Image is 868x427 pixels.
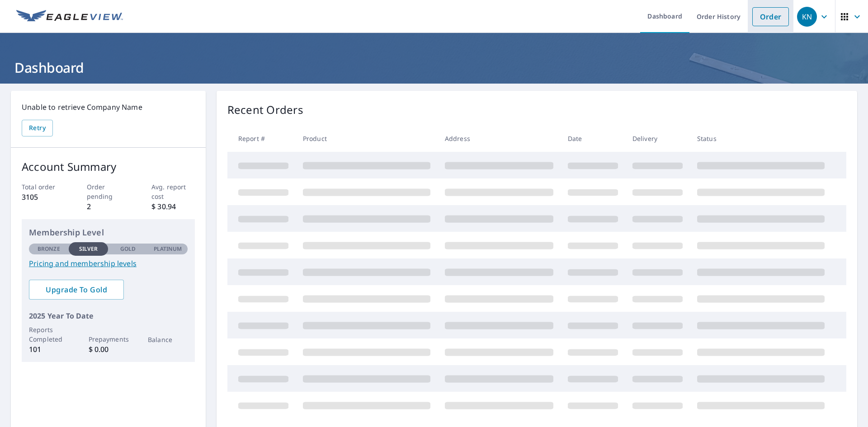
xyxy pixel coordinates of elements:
[625,125,690,152] th: Delivery
[438,125,561,152] th: Address
[22,102,195,113] p: Unable to retrieve Company Name
[29,258,188,269] a: Pricing and membership levels
[89,334,128,344] p: Prepayments
[22,159,195,175] p: Account Summary
[690,125,832,152] th: Status
[151,182,195,201] p: Avg. report cost
[36,285,117,295] span: Upgrade To Gold
[87,182,130,201] p: Order pending
[151,201,195,212] p: $ 30.94
[22,120,53,136] button: Retry
[148,335,188,344] p: Balance
[11,58,857,77] h1: Dashboard
[22,192,65,202] p: 3105
[120,245,136,253] p: Gold
[22,182,65,192] p: Total order
[561,125,625,152] th: Date
[296,125,438,152] th: Product
[16,10,123,23] img: EV Logo
[38,245,60,253] p: Bronze
[752,7,789,26] a: Order
[29,226,188,239] p: Membership Level
[29,344,69,355] p: 101
[154,245,182,253] p: Platinum
[29,325,69,344] p: Reports Completed
[89,344,128,355] p: $ 0.00
[227,125,296,152] th: Report #
[797,7,817,27] div: KN
[87,201,130,212] p: 2
[29,122,46,134] span: Retry
[79,245,98,253] p: Silver
[29,310,188,321] p: 2025 Year To Date
[29,280,124,300] a: Upgrade To Gold
[227,102,303,118] p: Recent Orders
